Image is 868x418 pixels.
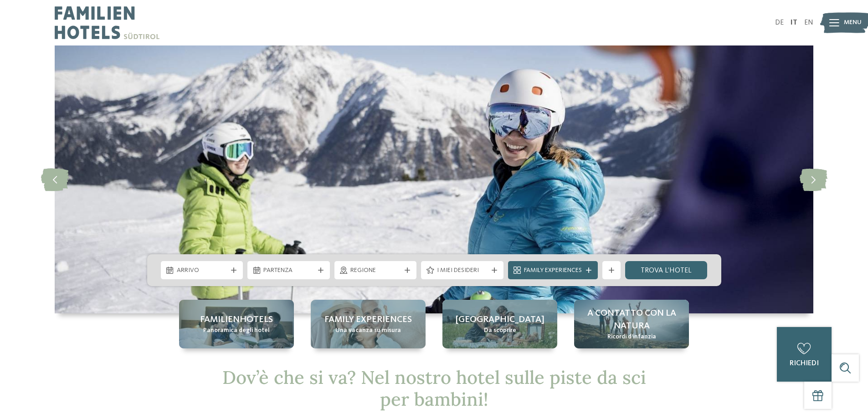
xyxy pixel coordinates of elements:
a: IT [791,19,797,26]
span: [GEOGRAPHIC_DATA] [456,313,544,326]
span: Familienhotels [200,313,273,326]
a: Hotel sulle piste da sci per bambini: divertimento senza confini A contatto con la natura Ricordi... [574,300,689,348]
span: Ricordi d’infanzia [607,332,656,342]
a: trova l’hotel [625,261,708,279]
a: Hotel sulle piste da sci per bambini: divertimento senza confini Familienhotels Panoramica degli ... [179,300,294,348]
span: richiedi [790,360,819,367]
span: I miei desideri [437,266,488,275]
span: Family Experiences [524,266,582,275]
span: A contatto con la natura [583,307,680,332]
span: Arrivo [177,266,227,275]
a: richiedi [777,327,832,382]
a: Hotel sulle piste da sci per bambini: divertimento senza confini Family experiences Una vacanza s... [311,300,426,348]
span: Da scoprire [484,326,516,335]
span: Dov’è che si va? Nel nostro hotel sulle piste da sci per bambini! [222,366,646,411]
img: Hotel sulle piste da sci per bambini: divertimento senza confini [55,45,813,313]
span: Family experiences [324,313,412,326]
a: Hotel sulle piste da sci per bambini: divertimento senza confini [GEOGRAPHIC_DATA] Da scoprire [442,300,557,348]
a: DE [775,19,784,26]
span: Partenza [263,266,314,275]
span: Una vacanza su misura [335,326,401,335]
span: Regione [350,266,401,275]
span: Panoramica degli hotel [203,326,270,335]
span: Menu [844,18,862,27]
a: EN [804,19,813,26]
